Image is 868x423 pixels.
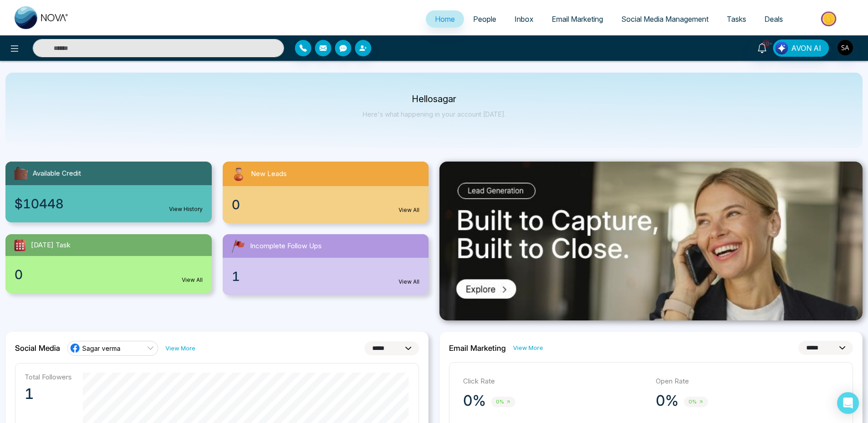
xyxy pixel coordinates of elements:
[13,238,27,252] img: todayTask.svg
[435,15,455,24] span: Home
[217,234,434,295] a: Incomplete Follow Ups1View All
[33,168,81,179] span: Available Credit
[762,39,770,48] span: 10+
[25,385,72,403] p: 1
[755,10,792,28] a: Deals
[182,276,203,284] a: View All
[837,392,859,414] div: Open Intercom Messenger
[15,265,23,284] span: 0
[552,15,603,24] span: Email Marketing
[15,6,69,29] img: Nova CRM Logo
[82,344,120,353] span: Sagar verma
[656,392,678,410] p: 0%
[230,238,246,254] img: followUps.svg
[514,15,534,24] span: Inbox
[250,241,322,251] span: Incomplete Follow Ups
[31,240,70,251] span: [DATE] Task
[505,10,543,28] a: Inbox
[727,15,746,24] span: Tasks
[612,10,718,28] a: Social Media Management
[838,40,853,55] img: User Avatar
[232,267,240,286] span: 1
[543,10,612,28] a: Email Marketing
[797,9,863,29] img: Market-place.gif
[426,10,464,28] a: Home
[363,110,506,118] p: Here's what happening in your account [DATE].
[15,194,64,213] span: $10448
[463,376,647,387] p: Click Rate
[764,15,783,24] span: Deals
[791,43,821,54] span: AVON AI
[684,397,708,407] span: 0%
[363,95,506,103] p: Hello sagar
[399,278,419,286] a: View All
[169,205,203,213] a: View History
[473,15,496,24] span: People
[439,162,863,320] img: .
[25,373,72,381] p: Total Followers
[251,169,287,179] span: New Leads
[13,165,29,182] img: availableCredit.svg
[621,15,708,24] span: Social Media Management
[399,206,419,214] a: View All
[718,10,755,28] a: Tasks
[217,162,434,223] a: New Leads0View All
[656,376,839,387] p: Open Rate
[491,397,515,407] span: 0%
[230,165,247,182] img: newLeads.svg
[775,42,788,54] img: Lead Flow
[464,10,505,28] a: People
[513,344,543,352] a: View More
[773,39,829,57] button: AVON AI
[165,344,195,353] a: View More
[232,195,240,214] span: 0
[15,344,60,353] h2: Social Media
[449,344,506,353] h2: Email Marketing
[463,392,486,410] p: 0%
[751,39,773,55] a: 10+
